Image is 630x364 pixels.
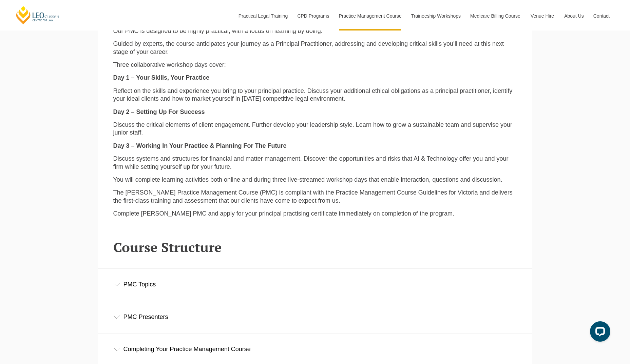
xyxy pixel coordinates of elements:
[233,1,292,31] a: Practical Legal Training
[113,108,205,115] strong: Day 2 – Setting Up For Success
[113,61,517,69] p: Three collaborative workshop days cover:
[559,1,588,31] a: About Us
[585,319,613,347] iframe: LiveChat chat widget
[113,210,517,218] p: Complete [PERSON_NAME] PMC and apply for your principal practising certificate immediately on com...
[113,176,517,184] p: You will complete learning activities both online and during three live-streamed workshop days th...
[588,1,615,31] a: Contact
[113,189,517,205] p: The [PERSON_NAME] Practice Management Course (PMC) is compliant with the Practice Management Cour...
[113,87,517,103] p: Reflect on the skills and experience you bring to your principal practice. Discuss your additiona...
[98,301,532,333] div: PMC Presenters
[113,142,287,149] strong: Day 3 – Working In Your Practice & Planning For The Future
[113,121,517,137] p: Discuss the critical elements of client engagement. Further develop your leadership style. Learn ...
[465,1,526,31] a: Medicare Billing Course
[113,240,517,255] h2: Course Structure
[334,1,406,31] a: Practice Management Course
[292,1,333,31] a: CPD Programs
[113,40,517,56] p: Guided by experts, the course anticipates your journey as a Principal Practitioner, addressing an...
[526,1,559,31] a: Venue Hire
[98,269,532,300] div: PMC Topics
[113,74,210,81] strong: Day 1 – Your Skills, Your Practice
[113,27,517,35] p: Our PMC is designed to be highly practical, with a focus on learning by doing.
[406,1,465,31] a: Traineeship Workshops
[15,5,60,25] a: [PERSON_NAME] Centre for Law
[113,155,517,171] p: Discuss systems and structures for financial and matter management. Discover the opportunities an...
